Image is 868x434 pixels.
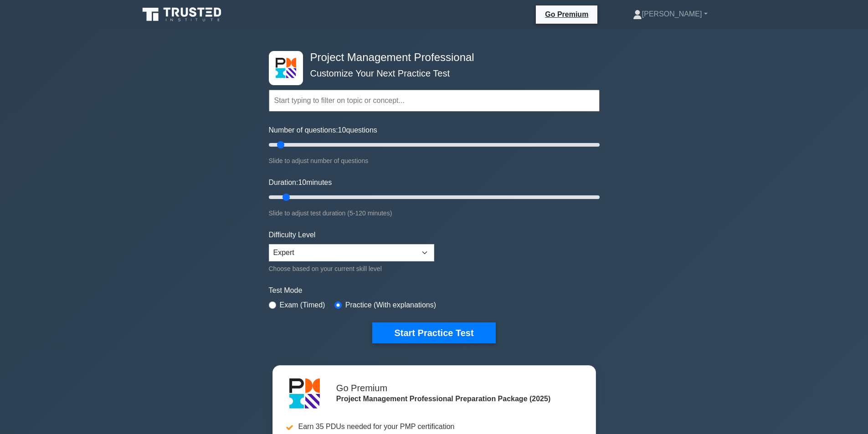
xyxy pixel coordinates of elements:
[372,322,495,343] button: Start Practice Test
[307,51,555,64] h4: Project Management Professional
[269,208,600,219] div: Slide to adjust test duration (5-120 minutes)
[280,300,325,311] label: Exam (Timed)
[269,263,434,274] div: Choose based on your current skill level
[269,285,600,296] label: Test Mode
[539,9,594,20] a: Go Premium
[269,155,600,166] div: Slide to adjust number of questions
[269,230,316,240] label: Difficulty Level
[611,5,729,23] a: [PERSON_NAME]
[298,179,306,186] span: 10
[345,300,436,311] label: Practice (With explanations)
[269,177,332,188] label: Duration: minutes
[269,125,377,136] label: Number of questions: questions
[269,90,600,112] input: Start typing to filter on topic or concept...
[338,126,346,134] span: 10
